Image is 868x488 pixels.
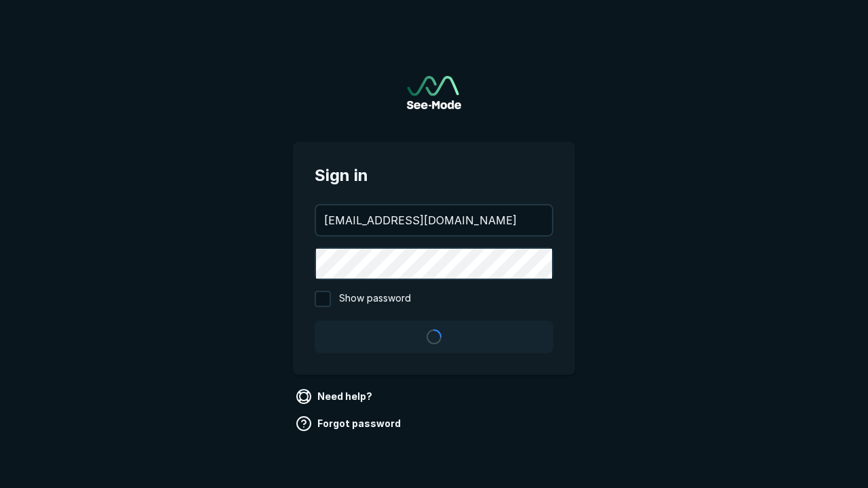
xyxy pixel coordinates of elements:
span: Show password [339,291,411,307]
a: Forgot password [293,413,406,434]
input: your@email.com [316,205,552,235]
a: Need help? [293,386,378,407]
img: See-Mode Logo [407,76,461,109]
span: Sign in [315,163,553,188]
a: Go to sign in [407,76,461,109]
